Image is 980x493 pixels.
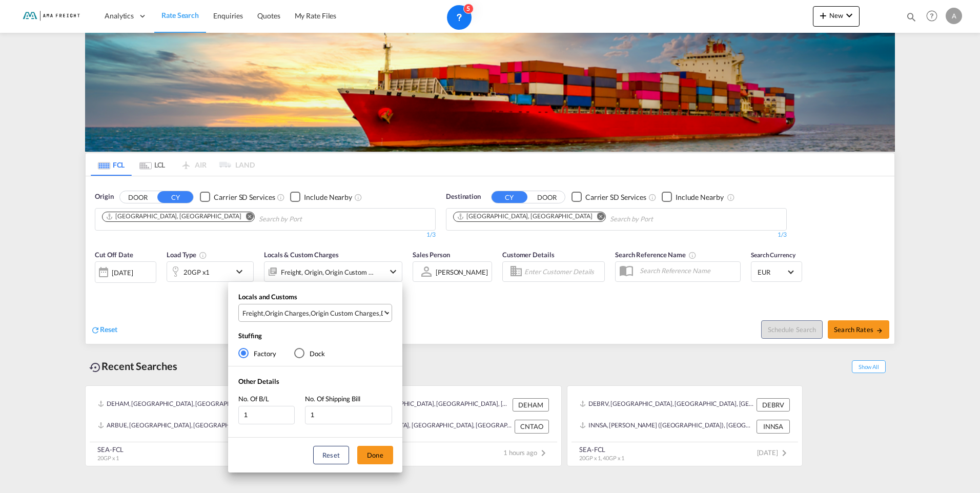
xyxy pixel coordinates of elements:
md-select: Select Locals and Customs: Freight, Origin Charges, Origin Custom Charges, Destination Charges, D... [238,304,392,322]
span: Other Details [238,377,279,385]
div: Origin Custom Charges [311,309,379,318]
div: Destination Charges [381,309,441,318]
button: Done [357,446,393,464]
div: Origin Charges [265,309,309,318]
md-radio-button: Dock [294,348,325,359]
span: , , , , [242,309,383,318]
span: No. Of Shipping Bill [305,395,360,403]
input: No. Of Shipping Bill [305,406,392,424]
div: Freight [242,309,263,318]
span: Stuffing [238,332,262,340]
button: Reset [313,446,349,464]
span: Locals and Customs [238,293,297,301]
md-radio-button: Factory [238,348,276,359]
input: No. Of B/L [238,406,295,424]
span: No. Of B/L [238,395,269,403]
